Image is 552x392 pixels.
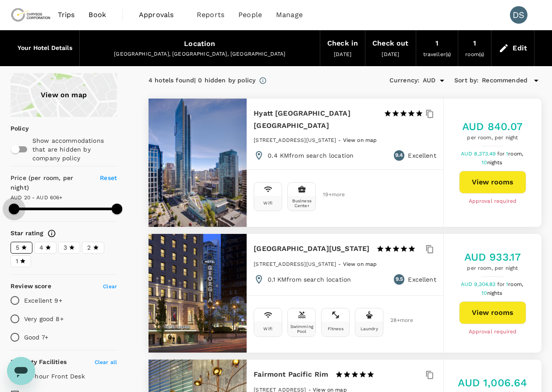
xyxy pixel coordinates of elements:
span: - [338,137,343,143]
div: Check in [327,37,358,49]
a: View on map [343,260,377,267]
span: 9.5 [396,275,403,284]
span: 2 [87,243,91,252]
h6: Sort by : [454,76,478,85]
p: 0.4 KM from search location [268,151,354,160]
span: Manage [276,10,303,20]
h5: AUD 840.07 [462,120,523,134]
span: 19 + more [323,192,336,198]
span: room, [508,151,523,157]
div: Laundry [361,326,378,331]
svg: Star ratings are awarded to properties to represent the quality of services, facilities, and amen... [47,229,56,238]
span: 1 [506,151,524,157]
h6: [GEOGRAPHIC_DATA][US_STATE] [254,243,369,255]
div: Wifi [263,326,272,331]
div: 4 hotels found | 0 hidden by policy [149,76,255,85]
span: 28 + more [390,318,403,323]
div: DS [510,6,527,24]
span: Trips [58,10,75,20]
span: Approvals [139,10,183,20]
p: Excellent [408,275,436,284]
span: per room, per night [464,264,521,273]
span: for [497,151,506,157]
span: Reset [100,174,117,181]
span: Recommended [482,76,527,85]
div: [GEOGRAPHIC_DATA], [GEOGRAPHIC_DATA], [GEOGRAPHIC_DATA] [87,50,313,59]
span: Clear [103,283,117,290]
h6: Price (per room, per night) [11,173,90,193]
p: Show accommodations that are hidden by company policy [32,136,117,162]
p: Policy [11,124,16,133]
span: per room, per night [462,134,523,142]
span: View on map [343,137,377,143]
h5: AUD 1,006.64 [458,376,527,390]
p: Very good 8+ [24,314,64,323]
div: Check out [372,37,408,49]
p: 0.1 KM from search location [268,275,351,284]
a: View on map [343,136,377,143]
div: Wifi [263,201,272,205]
span: nights [487,290,502,296]
img: Chrysos Corporation [11,5,51,25]
span: Approval required [469,197,517,206]
button: View rooms [459,301,526,324]
p: Excellent [408,151,436,160]
span: People [238,10,262,20]
div: Fitness [328,326,343,331]
span: 1 [506,281,524,287]
span: room, [508,281,523,287]
h6: Property Facilities [11,357,67,367]
h6: Currency : [389,76,419,85]
span: AUD 9,304.83 [461,281,497,287]
span: 9.4 [395,151,403,160]
span: [STREET_ADDRESS][US_STATE] [254,261,336,267]
a: View on map [11,73,117,117]
span: 10 [481,159,503,166]
div: 1 [473,37,476,49]
span: 5 [16,243,19,252]
iframe: Button to launch messaging window [7,357,35,385]
div: Location [184,38,215,50]
button: View rooms [459,171,526,194]
h6: Fairmont Pacific Rim [254,368,328,381]
span: 4 [39,243,43,252]
span: [DATE] [382,51,399,57]
button: Open [436,74,448,87]
span: Approval required [469,328,517,336]
span: 10 [481,290,503,296]
span: View on map [343,261,377,267]
p: Good 7+ [24,333,48,342]
span: [STREET_ADDRESS][US_STATE] [254,137,336,143]
h6: Review score [11,282,51,291]
span: - [338,261,343,267]
span: AUD 8,373.49 [461,151,497,157]
div: Swimming Pool [290,324,314,334]
h5: AUD 933.17 [464,250,521,264]
span: room(s) [465,51,484,57]
span: 1 [16,257,18,266]
span: 3 [64,243,67,252]
h6: Your Hotel Details [18,43,72,53]
span: Reports [197,10,224,20]
span: Clear all [95,359,117,365]
h6: Hyatt [GEOGRAPHIC_DATA] [GEOGRAPHIC_DATA] [254,107,377,132]
span: traveller(s) [423,51,451,57]
h6: Star rating [11,229,44,238]
span: 24-hour Front Desk [24,373,85,380]
span: nights [487,159,502,166]
div: Business Center [290,198,314,208]
p: Excellent 9+ [24,296,62,305]
div: Edit [513,42,527,54]
span: for [497,281,506,287]
div: 1 [435,37,439,49]
span: AUD 20 - AUD 606+ [11,194,63,201]
span: [DATE] [334,51,351,57]
span: Book [88,10,106,20]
